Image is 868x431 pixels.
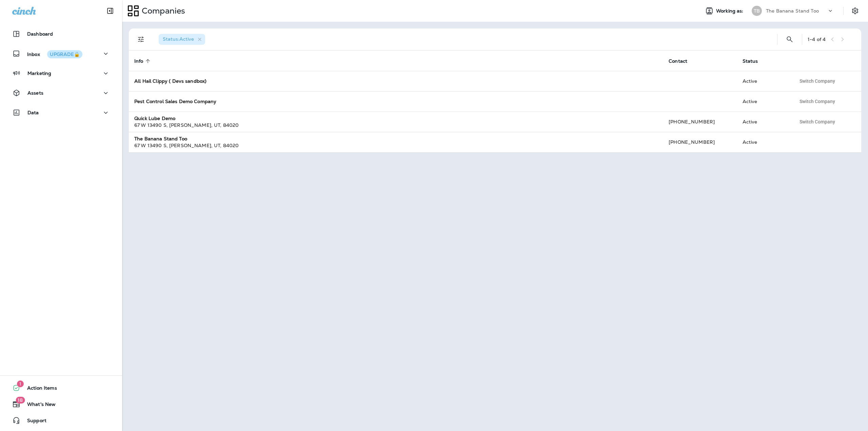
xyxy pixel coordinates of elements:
[134,58,143,64] span: Info
[766,8,819,14] p: The Banana Stand Too
[737,132,791,152] td: Active
[663,132,737,152] td: [PHONE_NUMBER]
[20,385,57,393] span: Action Items
[737,71,791,91] td: Active
[7,414,115,427] button: Support
[27,110,39,115] p: Data
[7,397,115,411] button: 18What's New
[134,136,187,142] strong: The Banana Stand Too
[20,401,56,410] span: What's New
[159,34,205,45] div: Status:Active
[27,31,53,37] p: Dashboard
[663,112,737,132] td: [PHONE_NUMBER]
[737,112,791,132] td: Active
[47,50,82,58] button: UPGRADE🔒
[27,90,43,96] p: Assets
[134,33,148,46] button: Filters
[849,5,861,17] button: Settings
[7,381,115,395] button: 1Action Items
[16,397,25,404] span: 18
[752,6,762,16] div: TB
[134,115,175,121] strong: Quick Lube Demo
[7,66,115,80] button: Marketing
[800,99,835,104] span: Switch Company
[134,58,152,64] span: Info
[134,98,216,104] strong: Pest Control Sales Demo Company
[134,122,658,129] div: 67 W 13490 S , [PERSON_NAME] , UT , 84020
[139,6,185,16] p: Companies
[743,58,758,64] span: Status
[716,8,745,14] span: Working as:
[796,76,839,86] button: Switch Company
[101,4,120,18] button: Collapse Sidebar
[7,106,115,119] button: Data
[669,58,687,64] span: Contact
[163,36,194,42] span: Status : Active
[783,33,796,46] button: Search Companies
[134,142,658,149] div: 67 W 13490 S , [PERSON_NAME] , UT , 84020
[800,79,835,83] span: Switch Company
[808,37,826,42] div: 1 - 4 of 4
[800,119,835,124] span: Switch Company
[27,50,82,57] p: Inbox
[669,58,696,64] span: Contact
[7,27,115,41] button: Dashboard
[134,78,206,84] strong: All Hail Clippy ( Devs sandbox)
[7,86,115,100] button: Assets
[796,117,839,127] button: Switch Company
[796,96,839,106] button: Switch Company
[737,91,791,112] td: Active
[50,52,80,57] div: UPGRADE🔒
[20,418,46,426] span: Support
[743,58,767,64] span: Status
[17,380,24,387] span: 1
[7,47,115,60] button: InboxUPGRADE🔒
[27,71,51,76] p: Marketing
